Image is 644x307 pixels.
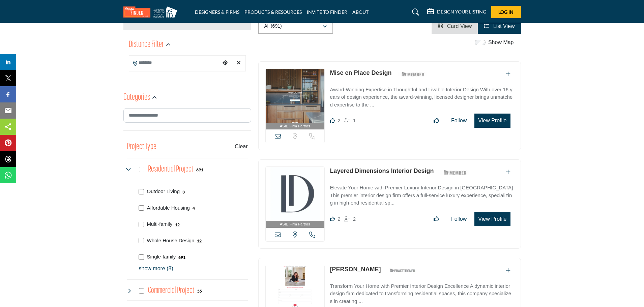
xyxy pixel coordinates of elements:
[195,9,239,15] a: DESIGNERS & FIRMS
[235,143,247,151] buton: Clear
[197,238,202,244] div: 12 Results For Whole House Design
[182,189,185,195] div: 3 Results For Outdoor Living
[266,69,325,130] a: ASID Firm Partner
[429,114,443,127] button: Like listing
[307,9,347,15] a: INVITE TO FINDER
[330,167,434,174] a: Layered Dimensions Interior Design
[330,68,391,78] p: Mise en Place Design
[387,267,417,275] img: ASID Qualified Practitioners Badge Icon
[193,205,195,211] div: 4 Results For Affordable Housing
[330,86,514,109] p: Award-Winning Expertise in Thoughtful and Livable Interior Design With over 16 years of design ex...
[129,39,164,51] h2: Distance Filter
[506,268,510,273] a: Add To List
[148,285,195,297] h4: Commercial Project: Involve the design, construction, or renovation of spaces used for business p...
[330,180,514,207] a: Elevate Your Home with Premier Luxury Interior Design in [GEOGRAPHIC_DATA] This premier interior ...
[330,166,434,176] p: Layered Dimensions Interior Design
[447,212,471,226] button: Follow
[139,189,144,194] input: Select Outdoor Living checkbox
[127,141,156,153] button: Project Type
[123,108,251,123] input: Search Category
[493,23,515,29] span: List View
[197,239,202,243] b: 12
[234,56,244,70] div: Clear search location
[175,221,180,227] div: 12 Results For Multi-family
[129,56,220,69] input: Search Location
[330,282,514,305] p: Transform Your Home with Premier Interior Design Excellence A dynamic interior design firm dedica...
[484,23,515,29] a: View List
[175,222,180,227] b: 12
[182,190,185,194] b: 3
[352,9,369,15] a: ABOUT
[258,19,333,34] button: All (691)
[488,38,514,47] label: Show Map
[491,6,521,18] button: Log In
[139,238,144,243] input: Select Whole House Design checkbox
[447,114,471,127] button: Follow
[330,266,381,273] a: [PERSON_NAME]
[196,166,203,173] div: 691 Results For Residential Project
[474,212,510,226] button: View Profile
[330,69,391,76] a: Mise en Place Design
[344,215,356,223] div: Followers
[427,8,486,16] div: DESIGN YOUR LISTING
[429,212,443,226] button: Like listing
[147,237,195,245] p: Whole House Design: Whole House Design
[123,6,181,18] img: Site Logo
[338,216,340,222] span: 2
[432,19,478,34] li: Card View
[139,265,248,273] p: show more (8)
[197,288,202,294] div: 55 Results For Commercial Project
[506,169,510,175] a: Add To List
[280,123,310,129] span: ASID Firm Partner
[147,188,180,195] p: Outdoor Living: Outdoor Living
[178,255,185,260] b: 691
[220,56,230,70] div: Choose your current location
[474,114,510,128] button: View Profile
[506,71,510,77] a: Add To List
[478,19,521,34] li: List View
[330,265,381,274] p: Valarie Mina
[344,117,356,125] div: Followers
[440,168,470,177] img: ASID Members Badge Icon
[330,216,335,221] i: Likes
[398,70,428,79] img: ASID Members Badge Icon
[139,288,144,294] input: Select Commercial Project checkbox
[338,118,340,123] span: 2
[244,9,302,15] a: PRODUCTS & RESOURCES
[196,167,203,172] b: 691
[148,163,194,175] h4: Residential Project: Types of projects range from simple residential renovations to highly comple...
[147,253,176,261] p: Single-family: Private, stand-alone houses
[266,167,325,221] img: Layered Dimensions Interior Design
[193,206,195,211] b: 4
[353,118,356,123] span: 1
[264,23,282,30] p: All (691)
[330,278,514,305] a: Transform Your Home with Premier Interior Design Excellence A dynamic interior design firm dedica...
[438,23,472,29] a: View Card
[139,205,144,211] input: Select Affordable Housing checkbox
[330,118,335,123] i: Likes
[178,254,185,260] div: 691 Results For Single-family
[147,204,190,212] p: Affordable Housing: Inexpensive, efficient home spaces
[139,254,144,260] input: Select Single-family checkbox
[406,7,423,18] a: Search
[330,184,514,207] p: Elevate Your Home with Premier Luxury Interior Design in [GEOGRAPHIC_DATA] This premier interior ...
[147,220,173,228] p: Multi-family: Apartments, condos, co-housing
[447,23,472,29] span: Card View
[330,82,514,109] a: Award-Winning Expertise in Thoughtful and Livable Interior Design With over 16 years of design ex...
[197,289,202,294] b: 55
[139,167,144,172] input: Select Residential Project checkbox
[353,216,356,222] span: 2
[498,9,514,15] span: Log In
[123,92,150,104] h2: Categories
[266,69,325,123] img: Mise en Place Design
[266,167,325,228] a: ASID Firm Partner
[280,221,310,227] span: ASID Firm Partner
[437,9,486,15] h5: DESIGN YOUR LISTING
[139,222,144,227] input: Select Multi-family checkbox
